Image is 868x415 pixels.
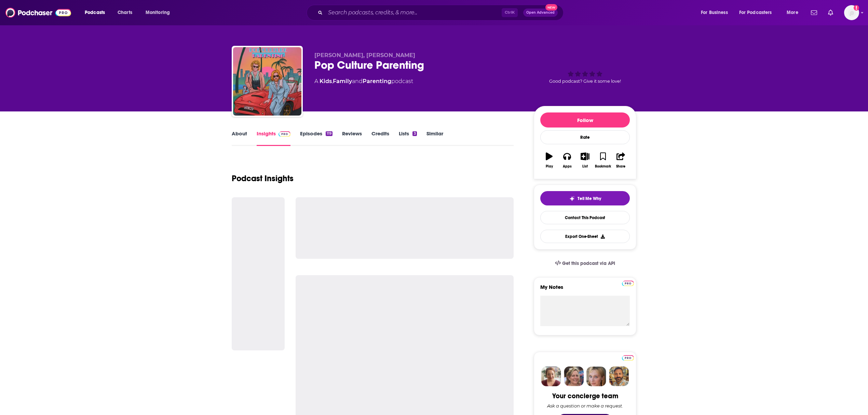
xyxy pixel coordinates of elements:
a: InsightsPodchaser Pro [257,130,290,146]
a: Pro website [622,280,634,286]
div: 3 [412,131,417,136]
div: Bookmark [595,164,611,169]
span: For Business [701,8,728,17]
label: My Notes [540,284,630,296]
span: New [545,4,558,11]
svg: Add a profile image [854,5,859,11]
div: Search podcasts, credits, & more... [313,5,570,21]
a: Family [333,78,352,84]
button: open menu [141,7,179,18]
button: open menu [696,7,736,18]
a: Reviews [342,130,362,146]
span: For Podcasters [739,8,772,17]
a: Kids [320,78,332,84]
a: Credits [371,130,389,146]
div: A podcast [314,77,413,85]
button: Follow [540,112,630,128]
div: Your concierge team [552,392,618,400]
button: Export One-Sheet [540,230,630,243]
img: User Profile [844,5,859,20]
div: Play [546,164,553,169]
img: Pop Culture Parenting [233,47,301,116]
a: Episodes119 [300,130,333,146]
button: Bookmark [594,148,612,173]
button: open menu [80,7,114,18]
a: Charts [113,7,136,18]
span: Open Advanced [526,11,555,14]
span: Get this podcast via API [562,260,615,266]
button: Apps [558,148,576,173]
a: About [232,130,247,146]
div: List [582,164,588,169]
div: 119 [326,131,333,136]
button: List [576,148,594,173]
button: open menu [735,7,782,18]
span: [PERSON_NAME], [PERSON_NAME] [314,52,415,58]
div: Good podcast? Give it some love! [534,52,636,94]
img: Jules Profile [586,366,606,386]
h1: Podcast Insights [232,173,294,184]
span: Good podcast? Give it some love! [549,79,621,84]
img: Sydney Profile [541,366,561,386]
div: Ask a question or make a request. [547,403,623,409]
button: Open AdvancedNew [523,9,558,17]
span: Ctrl K [502,8,518,17]
span: Tell Me Why [578,196,601,201]
input: Search podcasts, credits, & more... [325,7,502,18]
img: Podchaser Pro [279,131,290,137]
img: Barbara Profile [564,366,584,386]
img: Podchaser Pro [622,281,634,286]
a: Show notifications dropdown [825,7,836,18]
img: Podchaser - Follow, Share and Rate Podcasts [5,6,71,19]
button: tell me why sparkleTell Me Why [540,191,630,205]
span: , [332,78,333,84]
a: Show notifications dropdown [808,7,820,18]
button: Play [540,148,558,173]
button: open menu [782,7,807,18]
span: Monitoring [146,8,170,17]
a: Contact This Podcast [540,211,630,224]
span: Charts [118,8,132,17]
div: Share [616,164,625,169]
span: Podcasts [85,8,105,17]
div: Rate [540,130,630,144]
span: Logged in as AnnaO [844,5,859,20]
a: Pro website [622,354,634,361]
a: Lists3 [399,130,417,146]
span: and [352,78,363,84]
div: Apps [563,164,572,169]
a: Parenting [363,78,391,84]
button: Show profile menu [844,5,859,20]
a: Get this podcast via API [550,255,621,272]
button: Share [612,148,630,173]
img: Podchaser Pro [622,355,634,361]
img: tell me why sparkle [569,196,575,201]
span: More [787,8,798,17]
a: Similar [426,130,443,146]
img: Jon Profile [609,366,629,386]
